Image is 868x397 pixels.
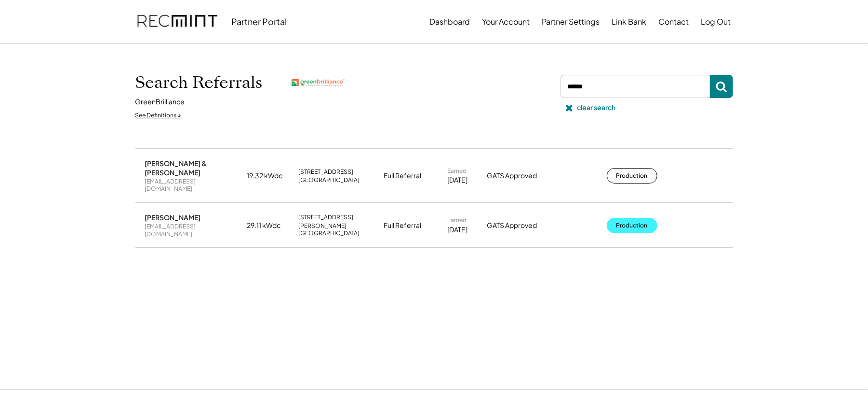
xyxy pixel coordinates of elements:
[384,221,422,230] div: Full Referral
[487,171,560,181] div: GATS Approved
[292,79,345,86] img: greenbrilliance.png
[25,25,106,33] div: Domain: [DOMAIN_NAME]
[607,168,657,184] button: Production
[448,225,468,235] div: [DATE]
[232,16,287,27] div: Partner Portal
[577,103,616,113] div: clear search
[247,171,293,181] div: 19.32 kWdc
[27,15,47,23] div: v 4.0.25
[107,57,162,63] div: Keywords by Traffic
[299,213,354,221] div: [STREET_ADDRESS]
[15,25,23,33] img: website_grey.svg
[37,57,86,63] div: Domain Overview
[137,5,217,38] img: recmint-logotype%403x.png
[659,12,689,31] button: Contact
[430,12,470,31] button: Dashboard
[542,12,600,31] button: Partner Settings
[299,222,378,237] div: [PERSON_NAME][GEOGRAPHIC_DATA]
[247,221,293,230] div: 29.11 kWdc
[145,213,201,222] div: [PERSON_NAME]
[145,223,241,238] div: [EMAIL_ADDRESS][DOMAIN_NAME]
[26,56,34,64] img: tab_domain_overview_orange.svg
[15,15,23,23] img: logo_orange.svg
[135,72,263,93] h1: Search Referrals
[135,112,182,120] div: See Definitions ↓
[482,12,530,31] button: Your Account
[384,171,422,181] div: Full Referral
[612,12,647,31] button: Link Bank
[299,168,354,176] div: [STREET_ADDRESS]
[701,12,731,31] button: Log Out
[448,216,467,224] div: Earned
[448,175,468,185] div: [DATE]
[135,97,185,107] div: GreenBrilliance
[487,221,560,230] div: GATS Approved
[607,218,657,233] button: Production
[145,159,241,176] div: [PERSON_NAME] & [PERSON_NAME]
[145,178,241,193] div: [EMAIL_ADDRESS][DOMAIN_NAME]
[299,176,360,184] div: [GEOGRAPHIC_DATA]
[96,56,104,64] img: tab_keywords_by_traffic_grey.svg
[448,167,467,175] div: Earned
